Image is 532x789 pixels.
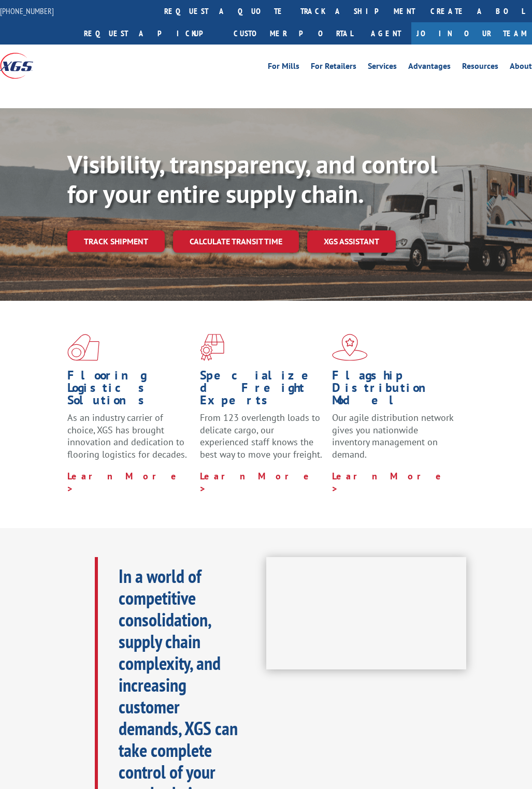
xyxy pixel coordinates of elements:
a: Resources [462,62,498,74]
a: Join Our Team [411,22,532,45]
h1: Specialized Freight Experts [200,369,325,412]
a: Track shipment [67,230,165,252]
a: Learn More > [200,470,313,494]
a: XGS ASSISTANT [307,230,396,253]
a: For Retailers [311,62,356,74]
iframe: XGS Logistics Solutions [266,557,467,669]
b: Visibility, transparency, and control for your entire supply chain. [67,148,437,210]
a: Learn More > [332,470,445,494]
a: Advantages [408,62,451,74]
a: For Mills [268,62,299,74]
img: xgs-icon-total-supply-chain-intelligence-red [67,334,99,361]
img: xgs-icon-focused-on-flooring-red [200,334,224,361]
a: Learn More > [67,470,181,494]
h1: Flagship Distribution Model [332,369,457,412]
p: From 123 overlength loads to delicate cargo, our experienced staff knows the best way to move you... [200,412,325,470]
img: xgs-icon-flagship-distribution-model-red [332,334,368,361]
a: Customer Portal [226,22,361,45]
a: Calculate transit time [173,230,299,253]
span: Our agile distribution network gives you nationwide inventory management on demand. [332,412,453,460]
a: About [510,62,532,74]
h1: Flooring Logistics Solutions [67,369,192,412]
span: As an industry carrier of choice, XGS has brought innovation and dedication to flooring logistics... [67,412,187,460]
a: Request a pickup [76,22,226,45]
a: Services [368,62,397,74]
a: Agent [361,22,411,45]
